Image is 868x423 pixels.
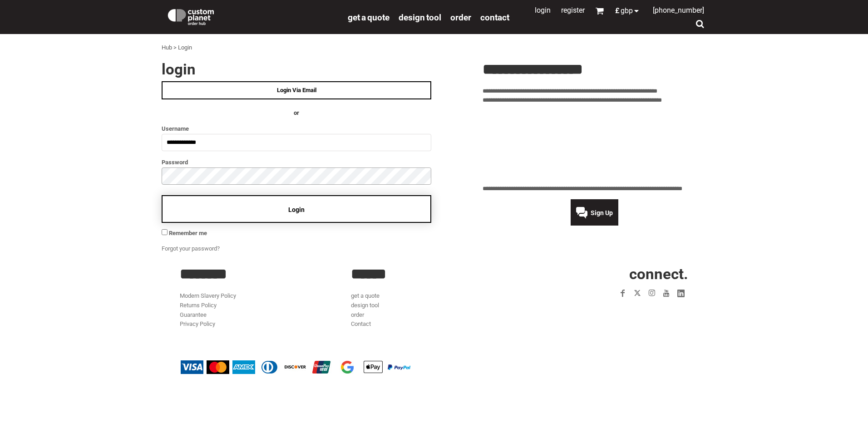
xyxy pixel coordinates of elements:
[399,12,441,23] span: design tool
[180,320,215,327] a: Privacy Policy
[169,230,207,236] span: Remember me
[258,360,281,374] img: Diners Club
[180,302,217,309] a: Returns Policy
[232,360,255,374] img: American Express
[480,12,509,22] a: Contact
[162,81,431,99] a: Login Via Email
[351,302,379,309] a: design tool
[591,209,613,216] span: Sign Up
[351,311,364,318] a: order
[348,12,390,23] span: get a quote
[362,360,385,374] img: Apple Pay
[351,320,371,327] a: Contact
[388,364,410,370] img: PayPal
[162,229,168,235] input: Remember me
[162,123,431,134] label: Username
[563,306,688,317] iframe: Customer reviews powered by Trustpilot
[310,360,333,374] img: China UnionPay
[480,12,509,23] span: Contact
[207,360,229,374] img: Mastercard
[162,62,431,77] h2: Login
[399,12,441,22] a: design tool
[166,7,216,25] img: Custom Planet
[336,360,359,374] img: Google Pay
[615,7,621,15] span: £
[483,111,706,179] iframe: Customer reviews powered by Trustpilot
[621,7,633,15] span: GBP
[535,6,551,15] a: Login
[162,2,343,30] a: Custom Planet
[162,44,172,51] a: Hub
[351,292,380,299] a: get a quote
[288,206,305,213] span: Login
[284,360,307,374] img: Discover
[653,6,704,15] span: [PHONE_NUMBER]
[181,360,203,374] img: Visa
[180,292,236,299] a: Modern Slavery Policy
[178,43,192,53] div: Login
[561,6,585,15] a: Register
[162,245,220,252] a: Forgot your password?
[348,12,390,22] a: get a quote
[162,157,431,167] label: Password
[180,311,207,318] a: Guarantee
[162,108,431,118] h4: OR
[173,43,177,53] div: >
[523,266,688,281] h2: CONNECT.
[450,12,471,23] span: order
[450,12,471,22] a: order
[277,87,316,93] span: Login Via Email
